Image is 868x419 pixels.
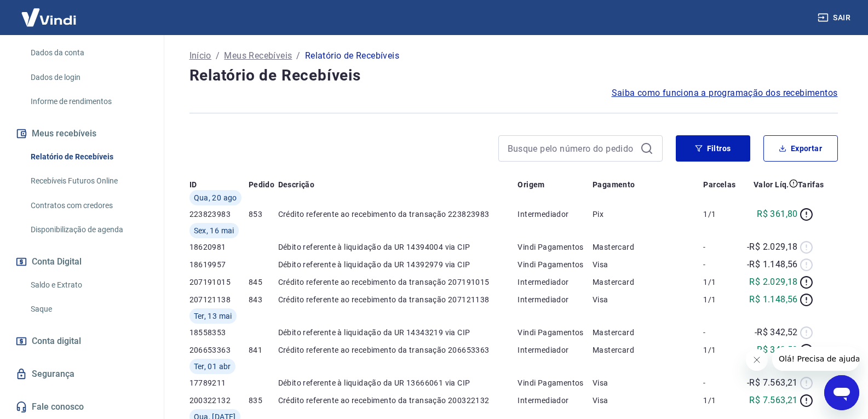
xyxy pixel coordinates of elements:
[189,277,249,288] p: 207191015
[749,293,797,306] p: R$ 1.148,56
[249,395,278,406] p: 835
[703,327,740,338] p: -
[518,259,593,270] p: Vindi Pagamentos
[26,298,151,320] a: Saque
[278,259,518,270] p: Débito referente à liquidação da UR 14392979 via CIP
[746,349,768,371] iframe: Fechar mensagem
[703,277,740,288] p: 1/1
[518,395,593,406] p: Intermediador
[26,274,151,296] a: Saldo e Extrato
[278,377,518,388] p: Débito referente à liquidação da UR 13666061 via CIP
[189,209,249,220] p: 223823983
[278,209,518,220] p: Crédito referente ao recebimento da transação 223823983
[757,343,798,357] p: R$ 342,52
[13,1,84,34] img: Vindi
[26,66,151,89] a: Dados de login
[508,140,636,157] input: Busque pelo número do pedido
[518,377,593,388] p: Vindi Pagamentos
[32,334,81,349] span: Conta digital
[518,179,544,190] p: Origem
[13,362,151,386] a: Segurança
[703,259,740,270] p: -
[189,377,249,388] p: 17789211
[747,376,798,389] p: -R$ 7.563,21
[518,294,593,305] p: Intermediador
[26,219,151,241] a: Disponibilização de agenda
[278,277,518,288] p: Crédito referente ao recebimento da transação 207191015
[703,242,740,252] p: -
[194,192,237,203] span: Qua, 20 ago
[249,345,278,355] p: 841
[194,225,234,236] span: Sex, 16 mai
[278,345,518,355] p: Crédito referente ao recebimento da transação 206653363
[593,345,703,355] p: Mastercard
[747,240,798,254] p: -R$ 2.029,18
[518,209,593,220] p: Intermediador
[703,395,740,406] p: 1/1
[189,65,838,87] h4: Relatório de Recebíveis
[249,277,278,288] p: 845
[189,345,249,355] p: 206653363
[815,8,855,28] button: Sair
[278,395,518,406] p: Crédito referente ao recebimento da transação 200322132
[518,277,593,288] p: Intermediador
[703,209,740,220] p: 1/1
[754,179,789,190] p: Valor Líq.
[593,242,703,252] p: Mastercard
[593,179,635,190] p: Pagamento
[757,208,798,221] p: R$ 361,80
[194,361,231,372] span: Ter, 01 abr
[798,179,824,190] p: Tarifas
[13,395,151,419] a: Fale conosco
[518,327,593,338] p: Vindi Pagamentos
[278,242,518,252] p: Débito referente à liquidação da UR 14394004 via CIP
[189,395,249,406] p: 200322132
[278,179,315,190] p: Descrição
[13,122,151,146] button: Meus recebíveis
[249,209,278,220] p: 853
[749,275,797,289] p: R$ 2.029,18
[593,277,703,288] p: Mastercard
[189,259,249,270] p: 18619957
[593,395,703,406] p: Visa
[763,135,838,162] button: Exportar
[26,170,151,192] a: Recebíveis Futuros Online
[824,375,859,410] iframe: Botão para abrir a janela de mensagens
[194,311,232,322] span: Ter, 13 mai
[189,242,249,252] p: 18620981
[703,345,740,355] p: 1/1
[703,377,740,388] p: -
[593,327,703,338] p: Mastercard
[305,49,399,62] p: Relatório de Recebíveis
[593,377,703,388] p: Visa
[278,294,518,305] p: Crédito referente ao recebimento da transação 207121138
[13,250,151,274] button: Conta Digital
[26,194,151,217] a: Contratos com credores
[189,294,249,305] p: 207121138
[224,49,292,62] a: Meus Recebíveis
[755,326,798,339] p: -R$ 342,52
[703,179,735,190] p: Parcelas
[612,87,838,100] a: Saiba como funciona a programação dos recebimentos
[518,345,593,355] p: Intermediador
[296,49,300,62] p: /
[249,294,278,305] p: 843
[7,8,92,16] span: Olá! Precisa de ajuda?
[249,179,274,190] p: Pedido
[26,90,151,113] a: Informe de rendimentos
[26,42,151,64] a: Dados da conta
[749,394,797,407] p: R$ 7.563,21
[518,242,593,252] p: Vindi Pagamentos
[593,259,703,270] p: Visa
[189,327,249,338] p: 18558353
[703,294,740,305] p: 1/1
[747,258,798,271] p: -R$ 1.148,56
[13,329,151,353] a: Conta digital
[676,135,750,162] button: Filtros
[278,327,518,338] p: Débito referente à liquidação da UR 14343219 via CIP
[593,294,703,305] p: Visa
[189,49,211,62] a: Início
